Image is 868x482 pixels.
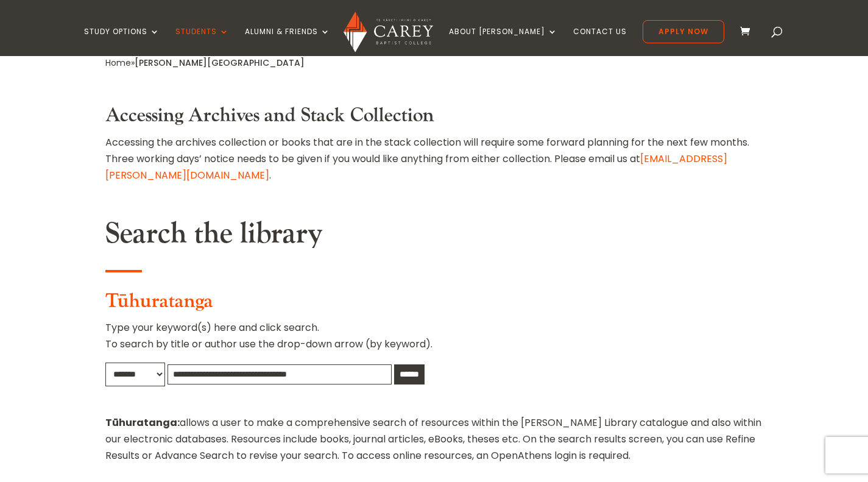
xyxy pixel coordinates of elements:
a: Students [175,27,229,56]
h2: Search the library [105,216,763,258]
a: Alumni & Friends [245,27,330,56]
h3: Tūhuratanga [105,290,763,319]
p: Accessing the archives collection or books that are in the stack collection will require some for... [105,134,763,184]
a: About [PERSON_NAME] [449,27,557,56]
span: » [105,57,305,69]
a: Contact Us [573,27,627,56]
p: allows a user to make a comprehensive search of resources within the [PERSON_NAME] Library catalo... [105,414,763,464]
p: Type your keyword(s) here and click search. To search by title or author use the drop-down arrow ... [105,319,763,362]
a: Apply Now [643,20,724,43]
span: [PERSON_NAME][GEOGRAPHIC_DATA] [135,57,305,69]
h3: Accessing Archives and Stack Collection [105,104,763,133]
a: Study Options [84,27,160,56]
strong: Tūhuratanga: [105,416,180,430]
a: Home [105,57,131,69]
img: Carey Baptist College [344,12,433,52]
